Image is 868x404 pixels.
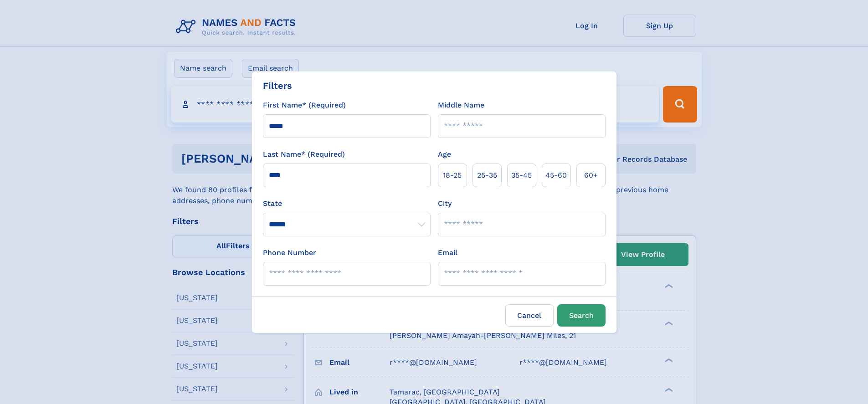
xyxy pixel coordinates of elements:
[511,170,532,181] span: 35‑45
[438,247,457,258] label: Email
[438,198,452,209] label: City
[438,149,451,160] label: Age
[263,79,292,92] div: Filters
[263,198,431,209] label: State
[443,170,462,181] span: 18‑25
[557,304,606,327] button: Search
[263,100,346,111] label: First Name* (Required)
[584,170,598,181] span: 60+
[438,100,484,111] label: Middle Name
[505,304,554,327] label: Cancel
[545,170,567,181] span: 45‑60
[263,247,316,258] label: Phone Number
[477,170,497,181] span: 25‑35
[263,149,345,160] label: Last Name* (Required)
